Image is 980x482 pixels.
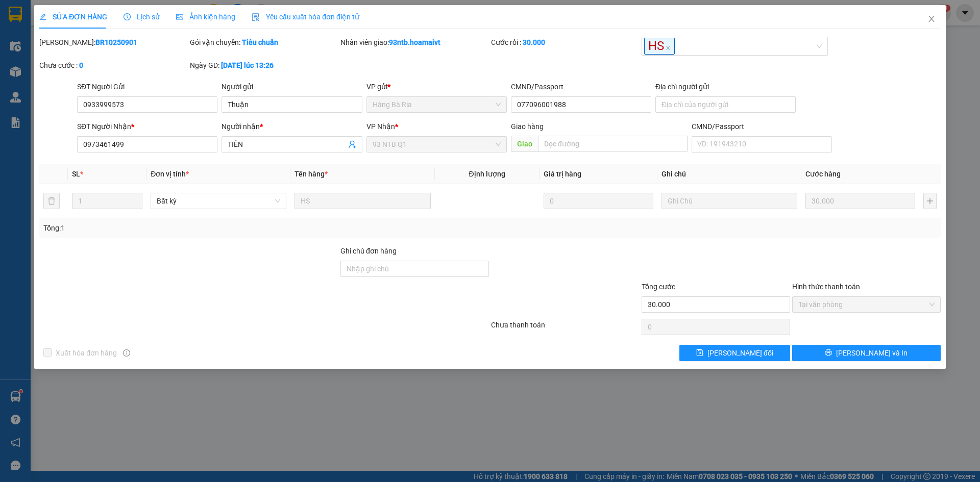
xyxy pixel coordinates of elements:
[692,121,832,132] div: CMND/Passport
[77,121,217,132] div: SĐT Người Nhận
[792,345,941,361] button: printer[PERSON_NAME] và In
[95,38,137,46] b: BR10250901
[544,170,581,178] span: Giá trị hàng
[52,347,121,359] span: Xuất hóa đơn hàng
[805,170,841,178] span: Cước hàng
[39,60,188,71] div: Chưa cước :
[917,5,946,34] button: Close
[679,345,790,361] button: save[PERSON_NAME] đổi
[39,13,107,21] span: SỬA ĐƠN HÀNG
[252,13,260,21] img: icon
[373,137,501,152] span: 93 NTB Q1
[222,121,362,132] div: Người nhận
[469,170,505,178] span: Định lượng
[340,261,489,277] input: Ghi chú đơn hàng
[295,193,430,209] input: VD: Bàn, Ghế
[348,140,356,148] span: user-add
[340,247,397,255] label: Ghi chú đơn hàng
[825,349,832,357] span: printer
[190,60,338,71] div: Ngày GD:
[511,122,544,131] span: Giao hàng
[657,164,801,184] th: Ghi chú
[222,81,362,92] div: Người gửi
[491,37,640,48] div: Cước rồi :
[157,193,280,209] span: Bất kỳ
[295,170,328,178] span: Tên hàng
[373,97,501,112] span: Hàng Bà Rịa
[798,297,935,312] span: Tại văn phòng
[366,122,395,131] span: VP Nhận
[707,347,773,359] span: [PERSON_NAME] đổi
[644,38,675,55] span: HS
[72,170,80,178] span: SL
[792,283,860,291] label: Hình thức thanh toán
[655,96,796,113] input: Địa chỉ của người gửi
[923,193,937,209] button: plus
[544,193,653,209] input: 0
[538,136,688,152] input: Dọc đường
[490,319,641,337] div: Chưa thanh toán
[242,38,278,46] b: Tiêu chuẩn
[176,13,183,20] span: picture
[511,136,538,152] span: Giao
[642,283,675,291] span: Tổng cước
[366,81,507,92] div: VP gửi
[124,13,160,21] span: Lịch sử
[124,13,131,20] span: clock-circle
[39,13,46,20] span: edit
[696,349,703,357] span: save
[190,37,338,48] div: Gói vận chuyển:
[661,193,797,209] input: Ghi Chú
[176,13,235,21] span: Ảnh kiện hàng
[523,38,545,46] b: 30.000
[79,61,83,69] b: 0
[39,37,188,48] div: [PERSON_NAME]:
[43,193,60,209] button: delete
[389,38,440,46] b: 93ntb.hoamaivt
[252,13,359,21] span: Yêu cầu xuất hóa đơn điện tử
[927,15,936,23] span: close
[77,81,217,92] div: SĐT Người Gửi
[655,81,796,92] div: Địa chỉ người gửi
[43,222,378,234] div: Tổng: 1
[511,81,651,92] div: CMND/Passport
[221,61,274,69] b: [DATE] lúc 13:26
[805,193,915,209] input: 0
[666,45,671,50] span: close
[836,347,908,359] span: [PERSON_NAME] và In
[123,349,130,357] span: info-circle
[151,170,189,178] span: Đơn vị tính
[340,37,489,48] div: Nhân viên giao:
